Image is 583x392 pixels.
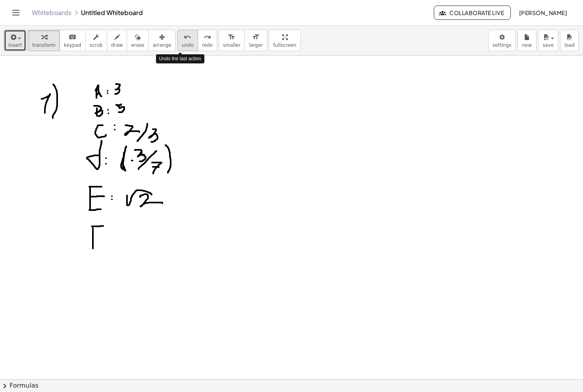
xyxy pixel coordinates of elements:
[107,30,127,51] button: draw
[202,42,213,48] span: redo
[153,42,171,48] span: arrange
[131,42,144,48] span: erase
[273,42,296,48] span: fullscreen
[564,42,575,48] span: load
[269,30,300,51] button: fullscreen
[244,30,267,51] button: format_sizelarger
[512,6,573,20] button: [PERSON_NAME]
[32,42,56,48] span: transform
[228,33,235,42] i: format_size
[28,30,60,51] button: transform
[441,9,504,16] span: Collaborate Live
[493,42,512,48] span: settings
[204,33,211,42] i: redo
[148,30,176,51] button: arrange
[249,42,263,48] span: larger
[60,30,86,51] button: keyboardkeypad
[522,42,532,48] span: new
[8,42,22,48] span: insert
[32,9,71,17] a: Whiteboards
[111,42,123,48] span: draw
[519,9,567,16] span: [PERSON_NAME]
[10,6,22,19] button: Toggle navigation
[64,42,81,48] span: keypad
[543,42,554,48] span: save
[4,30,26,51] button: insert
[127,30,148,51] button: erase
[518,30,537,51] button: new
[85,30,107,51] button: scrub
[488,30,516,51] button: settings
[177,30,198,51] button: undoundo
[182,42,194,48] span: undo
[434,6,511,20] button: Collaborate Live
[156,54,204,63] div: Undo the last action
[538,30,558,51] button: save
[184,33,191,42] i: undo
[90,42,103,48] span: scrub
[223,42,241,48] span: smaller
[198,30,217,51] button: redoredo
[219,30,245,51] button: format_sizesmaller
[69,33,76,42] i: keyboard
[560,30,579,51] button: load
[252,33,260,42] i: format_size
